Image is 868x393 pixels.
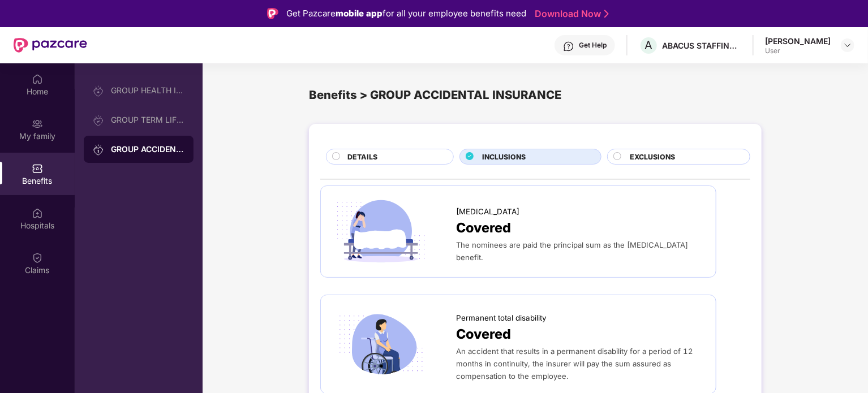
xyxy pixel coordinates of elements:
[111,115,184,124] div: GROUP TERM LIFE INSURANCE
[93,115,104,126] img: svg+xml;base64,PHN2ZyB3aWR0aD0iMjAiIGhlaWdodD0iMjAiIHZpZXdCb3g9IjAgMCAyMCAyMCIgZmlsbD0ibm9uZSIgeG...
[482,152,526,162] span: INCLUSIONS
[662,40,741,51] div: ABACUS STAFFING AND SERVICES PRIVATE LIMITED
[111,144,184,155] div: GROUP ACCIDENTAL INSURANCE
[765,36,831,46] div: [PERSON_NAME]
[604,8,609,20] img: Stroke
[14,38,87,53] img: New Pazcare Logo
[456,312,547,324] span: Permanent total disability
[843,41,852,50] img: svg+xml;base64,PHN2ZyBpZD0iRHJvcGRvd24tMzJ4MzIiIHhtbG5zPSJodHRwOi8vd3d3LnczLm9yZy8yMDAwL3N2ZyIgd2...
[309,86,762,104] div: Benefits > GROUP ACCIDENTAL INSURANCE
[456,240,688,262] span: The nominees are paid the principal sum as the [MEDICAL_DATA] benefit.
[630,152,675,162] span: EXCLUSIONS
[332,197,430,265] img: icon
[93,85,104,97] img: svg+xml;base64,PHN2ZyB3aWR0aD0iMjAiIGhlaWdodD0iMjAiIHZpZXdCb3g9IjAgMCAyMCAyMCIgZmlsbD0ibm9uZSIgeG...
[579,41,607,50] div: Get Help
[456,218,511,239] span: Covered
[332,310,430,378] img: icon
[645,38,653,52] span: A
[32,118,43,129] img: svg+xml;base64,PHN2ZyB3aWR0aD0iMjAiIGhlaWdodD0iMjAiIHZpZXdCb3g9IjAgMCAyMCAyMCIgZmlsbD0ibm9uZSIgeG...
[765,46,831,55] div: User
[267,8,278,19] img: Logo
[32,163,43,174] img: svg+xml;base64,PHN2ZyBpZD0iQmVuZWZpdHMiIHhtbG5zPSJodHRwOi8vd3d3LnczLm9yZy8yMDAwL3N2ZyIgd2lkdGg9Ij...
[535,8,605,20] a: Download Now
[32,252,43,264] img: svg+xml;base64,PHN2ZyBpZD0iQ2xhaW0iIHhtbG5zPSJodHRwOi8vd3d3LnczLm9yZy8yMDAwL3N2ZyIgd2lkdGg9IjIwIi...
[456,347,693,381] span: An accident that results in a permanent disability for a period of 12 months in continuity, the i...
[32,74,43,85] img: svg+xml;base64,PHN2ZyBpZD0iSG9tZSIgeG1sbnM9Imh0dHA6Ly93d3cudzMub3JnLzIwMDAvc3ZnIiB3aWR0aD0iMjAiIG...
[347,152,377,162] span: DETAILS
[336,8,383,19] strong: mobile app
[286,7,526,20] div: Get Pazcare for all your employee benefits need
[111,86,184,95] div: GROUP HEALTH INSURANCE
[456,206,519,218] span: [MEDICAL_DATA]
[93,144,104,156] img: svg+xml;base64,PHN2ZyB3aWR0aD0iMjAiIGhlaWdodD0iMjAiIHZpZXdCb3g9IjAgMCAyMCAyMCIgZmlsbD0ibm9uZSIgeG...
[456,324,511,345] span: Covered
[32,208,43,219] img: svg+xml;base64,PHN2ZyBpZD0iSG9zcGl0YWxzIiB4bWxucz0iaHR0cDovL3d3dy53My5vcmcvMjAwMC9zdmciIHdpZHRoPS...
[563,41,574,52] img: svg+xml;base64,PHN2ZyBpZD0iSGVscC0zMngzMiIgeG1sbnM9Imh0dHA6Ly93d3cudzMub3JnLzIwMDAvc3ZnIiB3aWR0aD...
